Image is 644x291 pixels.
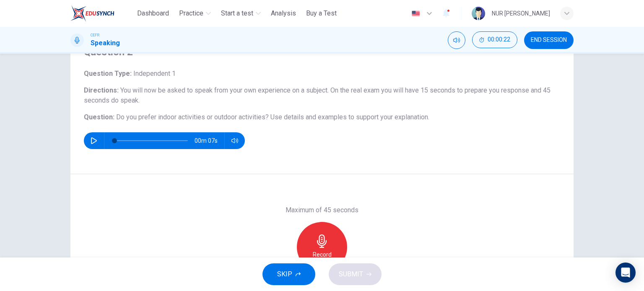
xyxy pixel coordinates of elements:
[176,6,214,21] button: Practice
[132,70,176,77] span: Independent 1
[70,5,134,22] a: ELTC logo
[179,8,203,18] span: Practice
[262,263,315,285] button: SKIP
[84,86,551,104] span: You will now be asked to speak from your own experience on a subject. On the real exam you will h...
[306,8,337,18] span: Buy a Test
[91,38,120,48] h1: Speaking
[116,113,269,121] span: Do you prefer indoor activities or outdoor activities?
[70,5,114,22] img: ELTC logo
[492,8,550,18] div: NUR [PERSON_NAME]
[472,31,517,48] button: 00:00:22
[531,37,567,44] span: END SESSION
[297,222,347,272] button: Record
[313,250,332,260] h6: Record
[221,8,253,18] span: Start a test
[134,6,172,21] button: Dashboard
[137,8,169,18] span: Dashboard
[410,10,421,17] img: en
[270,113,429,121] span: Use details and examples to support your explanation.
[488,36,510,43] span: 00:00:22
[303,6,340,21] button: Buy a Test
[218,6,264,21] button: Start a test
[195,132,224,149] span: 00m 07s
[84,85,560,106] h6: Directions :
[267,6,299,21] button: Analysis
[615,263,636,283] div: Open Intercom Messenger
[271,8,296,18] span: Analysis
[277,268,292,280] span: SKIP
[84,69,560,79] h6: Question Type :
[472,31,517,49] div: Hide
[524,31,574,49] button: END SESSION
[448,31,465,49] div: Mute
[91,32,99,38] span: CEFR
[472,7,485,20] img: Profile picture
[84,112,560,122] h6: Question :
[286,205,358,215] h6: Maximum of 45 seconds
